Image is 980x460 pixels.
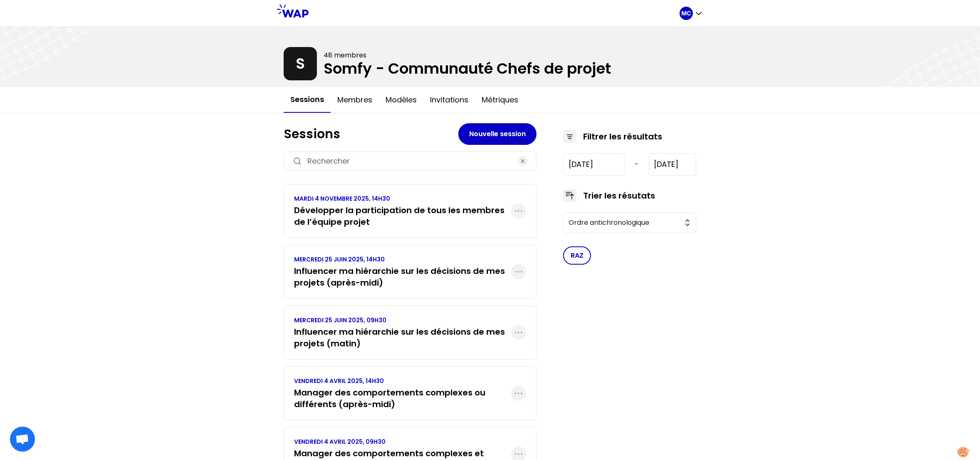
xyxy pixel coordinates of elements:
[423,87,475,112] button: Invitations
[294,265,511,288] h3: Influencer ma hiérarchie sur les décisions de mes projets (après-midi)
[10,427,35,452] div: Ouvrir le chat
[379,87,423,112] button: Modèles
[284,127,458,142] h1: Sessions
[294,204,511,228] h3: Développer la participation de tous les membres de l’équipe projet
[682,9,691,17] p: MC
[331,87,379,112] button: Membres
[649,153,696,176] input: YYYY-M-D
[563,246,591,265] button: RAZ
[294,316,511,324] p: MERCREDI 25 JUIN 2025, 09H30
[294,387,511,410] h3: Manager des comportements complexes ou différents (après-midi)
[635,159,639,169] span: -
[294,194,511,228] a: MARDI 4 NOVEMBRE 2025, 14H30Développer la participation de tous les membres de l’équipe projet
[294,377,511,385] p: VENDREDI 4 AVRIL 2025, 14H30
[583,131,662,142] h3: Filtrer les résultats
[680,7,703,20] button: MC
[583,190,655,201] h3: Trier les résutats
[294,316,511,349] a: MERCREDI 25 JUIN 2025, 09H30Influencer ma hiérarchie sur les décisions de mes projets (matin)
[569,218,679,228] span: Ordre antichronologique
[307,155,513,167] input: Rechercher
[294,194,511,203] p: MARDI 4 NOVEMBRE 2025, 14H30
[294,326,511,349] h3: Influencer ma hiérarchie sur les décisions de mes projets (matin)
[294,377,511,410] a: VENDREDI 4 AVRIL 2025, 14H30Manager des comportements complexes ou différents (après-midi)
[294,438,511,446] p: VENDREDI 4 AVRIL 2025, 09H30
[475,87,525,112] button: Métriques
[563,153,625,176] input: YYYY-M-D
[294,255,511,264] p: MERCREDI 25 JUIN 2025, 14H30
[294,255,511,288] a: MERCREDI 25 JUIN 2025, 14H30Influencer ma hiérarchie sur les décisions de mes projets (après-midi)
[284,87,331,113] button: Sessions
[563,212,696,233] button: Ordre antichronologique
[458,123,537,145] button: Nouvelle session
